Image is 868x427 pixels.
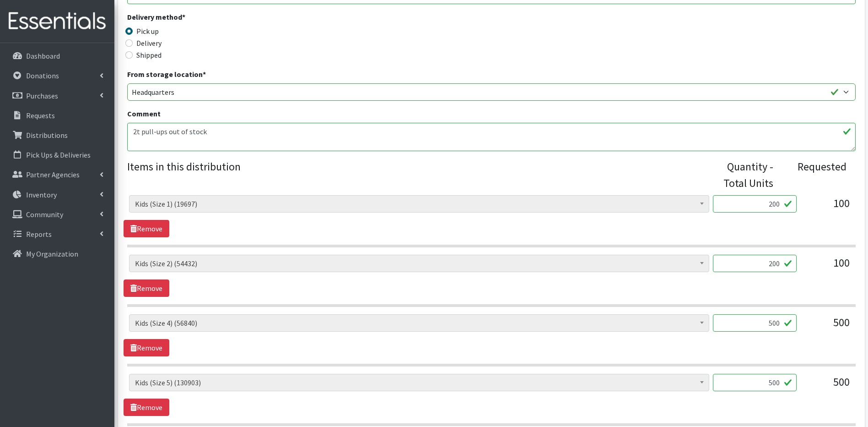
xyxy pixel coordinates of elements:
input: Quantity [713,195,797,213]
a: Reports [4,225,111,243]
a: Dashboard [4,47,111,65]
abbr: required [203,70,206,79]
span: Kids (Size 4) (56840) [129,314,709,332]
a: Remove [124,220,169,237]
span: Kids (Size 2) (54432) [135,257,703,270]
p: Inventory [26,190,57,199]
a: Requests [4,106,111,125]
p: Reports [26,230,52,239]
span: Kids (Size 5) (130903) [135,376,703,389]
abbr: required [182,12,185,22]
label: Pick up [136,26,159,37]
span: Kids (Size 5) (130903) [129,374,709,391]
p: Partner Agencies [26,170,80,179]
label: Shipped [136,49,162,60]
p: Community [26,210,63,219]
p: Dashboard [26,51,60,60]
label: Delivery [136,38,162,49]
div: 100 [804,195,850,220]
p: Pick Ups & Deliveries [26,150,91,159]
a: Pick Ups & Deliveries [4,146,111,164]
span: Kids (Size 1) (19697) [135,197,703,210]
div: 500 [804,374,850,399]
p: Purchases [26,91,58,100]
label: Comment [127,108,161,119]
input: Quantity [713,314,797,332]
a: Remove [124,399,169,416]
a: Donations [4,66,111,85]
a: Remove [124,339,169,356]
img: HumanEssentials [4,6,111,37]
span: Kids (Size 2) (54432) [129,255,709,272]
div: 100 [804,255,850,279]
p: Requests [26,111,55,120]
a: Inventory [4,186,111,204]
p: Donations [26,71,59,80]
a: Purchases [4,87,111,105]
span: Kids (Size 1) (19697) [129,195,709,213]
textarea: 2t pull-ups out of stock [127,123,856,151]
div: Requested [782,159,846,192]
p: Distributions [26,131,68,140]
a: Remove [124,279,169,297]
div: Quantity - Total Units [710,159,773,192]
div: 500 [804,314,850,339]
a: Distributions [4,126,111,144]
span: Kids (Size 4) (56840) [135,317,703,329]
a: Community [4,205,111,224]
a: Partner Agencies [4,165,111,184]
legend: Delivery method [127,11,309,26]
input: Quantity [713,255,797,272]
label: From storage location [127,69,206,80]
a: My Organization [4,245,111,263]
input: Quantity [713,374,797,391]
legend: Items in this distribution [127,159,710,188]
p: My Organization [26,249,78,258]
